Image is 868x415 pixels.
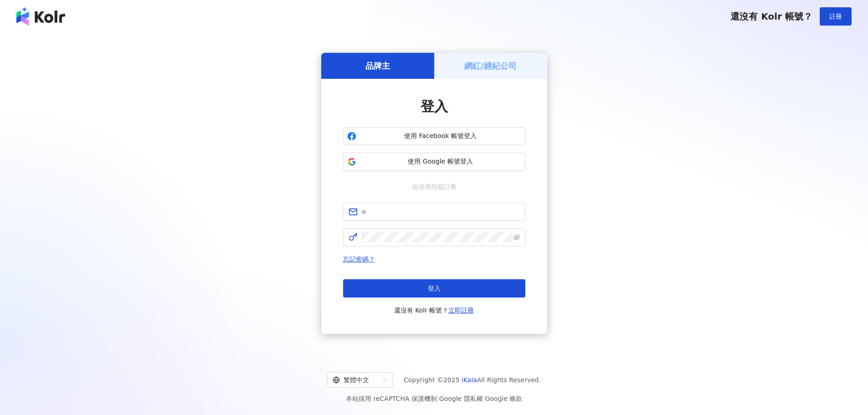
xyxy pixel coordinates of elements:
[829,13,842,20] span: 註冊
[820,7,852,26] button: 註冊
[346,393,522,404] span: 本站採用 reCAPTCHA 保護機制
[421,98,448,114] span: 登入
[464,60,517,72] h5: 網紅/經紀公司
[428,285,441,292] span: 登入
[360,132,521,141] span: 使用 Facebook 帳號登入
[514,234,520,241] span: eye-invisible
[365,60,390,72] h5: 品牌主
[485,395,522,402] a: Google 條款
[437,395,439,402] span: |
[730,11,812,22] span: 還沒有 Kolr 帳號？
[16,7,65,26] img: logo
[333,373,379,387] div: 繁體中文
[343,153,525,171] button: 使用 Google 帳號登入
[406,182,463,192] span: 或使用信箱註冊
[404,374,541,385] span: Copyright © 2025 All Rights Reserved.
[343,256,375,263] a: 忘記密碼？
[448,307,474,314] a: 立即註冊
[439,395,483,402] a: Google 隱私權
[483,395,485,402] span: |
[360,157,521,166] span: 使用 Google 帳號登入
[462,376,477,384] a: iKala
[343,127,525,145] button: 使用 Facebook 帳號登入
[343,279,525,297] button: 登入
[394,305,474,316] span: 還沒有 Kolr 帳號？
